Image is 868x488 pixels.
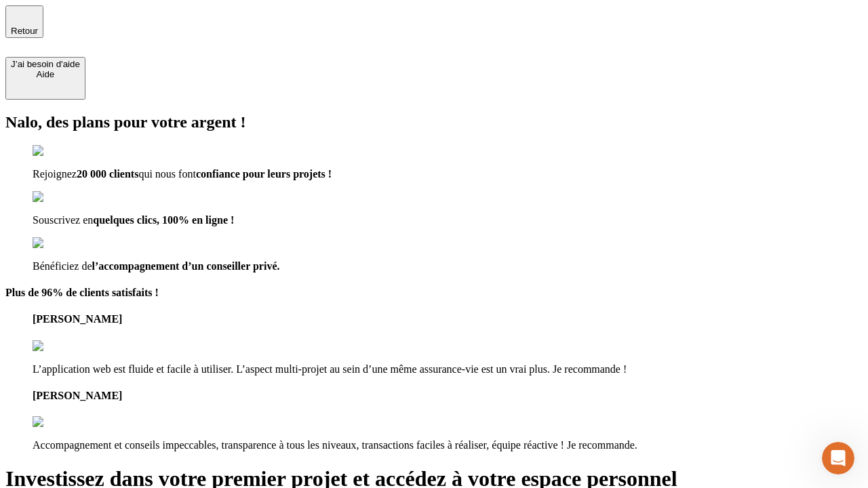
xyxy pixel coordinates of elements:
button: Retour [5,5,43,38]
div: J’ai besoin d'aide [11,59,80,69]
span: l’accompagnement d’un conseiller privé. [92,260,280,272]
h4: Plus de 96% de clients satisfaits ! [5,287,863,299]
img: reviews stars [33,340,100,352]
div: Aide [11,69,80,79]
span: quelques clics, 100% en ligne ! [93,214,234,226]
h2: Nalo, des plans pour votre argent ! [5,113,863,131]
button: J’ai besoin d'aideAide [5,57,85,100]
span: Souscrivez en [33,214,93,226]
h4: [PERSON_NAME] [33,390,863,402]
img: checkmark [33,237,91,249]
p: L’application web est fluide et facile à utiliser. L’aspect multi-projet au sein d’une même assur... [33,363,863,375]
span: Retour [11,26,38,36]
iframe: Intercom live chat [822,442,854,474]
h4: [PERSON_NAME] [33,313,863,325]
span: Bénéficiez de [33,260,92,272]
img: checkmark [33,145,91,157]
span: Rejoignez [33,168,77,180]
span: confiance pour leurs projets ! [196,168,332,180]
span: qui nous font [138,168,195,180]
img: reviews stars [33,416,100,428]
span: 20 000 clients [77,168,139,180]
img: checkmark [33,191,91,203]
p: Accompagnement et conseils impeccables, transparence à tous les niveaux, transactions faciles à r... [33,439,863,451]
